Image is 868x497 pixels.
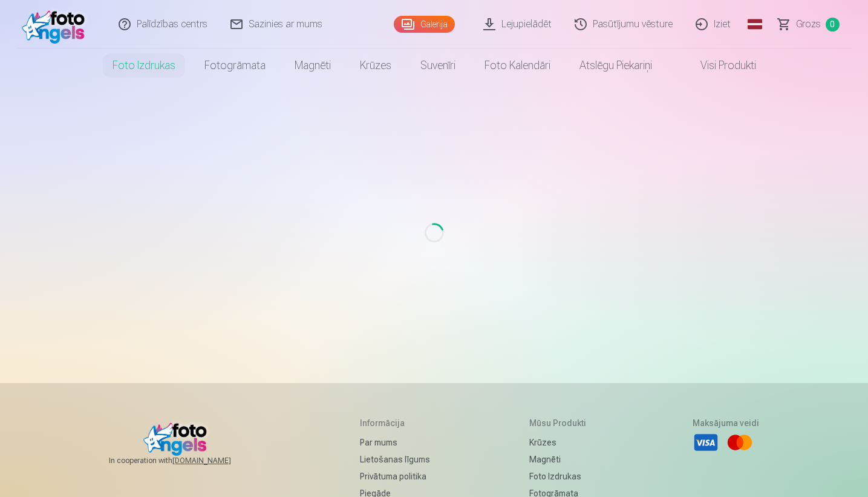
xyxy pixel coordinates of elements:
a: Visi produkti [667,48,771,82]
h5: Maksājuma veidi [693,417,759,429]
a: Magnēti [529,451,593,468]
h5: Mūsu produkti [529,417,593,429]
a: Par mums [360,434,430,451]
a: Foto izdrukas [529,468,593,485]
li: Visa [693,429,719,456]
a: [DOMAIN_NAME] [172,456,260,465]
a: Fotogrāmata [190,48,280,82]
a: Magnēti [280,48,345,82]
li: Mastercard [726,429,753,456]
span: 0 [826,18,840,32]
h5: Informācija [360,417,430,429]
a: Lietošanas līgums [360,451,430,468]
a: Krūzes [345,48,406,82]
span: Grozs [796,17,821,32]
a: Foto izdrukas [98,48,190,82]
a: Krūzes [529,434,593,451]
img: /fa1 [22,5,91,44]
a: Suvenīri [406,48,470,82]
span: In cooperation with [109,456,260,465]
a: Privātuma politika [360,468,430,485]
a: Atslēgu piekariņi [565,48,667,82]
a: Galerija [394,16,455,33]
a: Foto kalendāri [470,48,565,82]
